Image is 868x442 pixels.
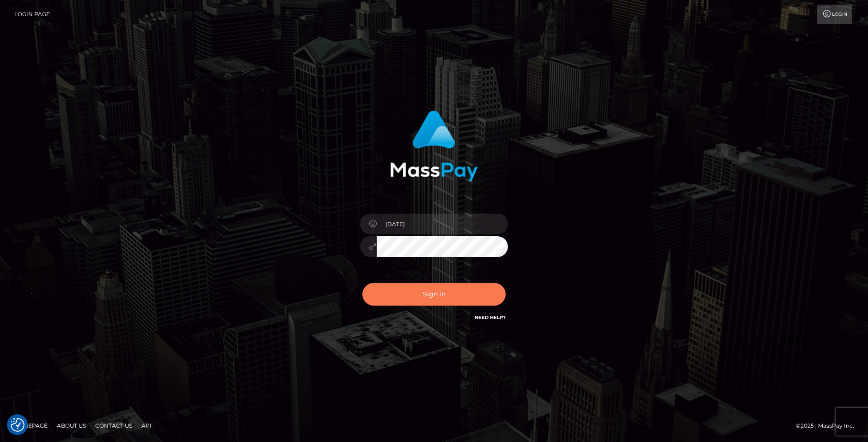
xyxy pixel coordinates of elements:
[390,110,478,181] img: MassPay Login
[10,418,51,433] a: Homepage
[53,418,90,433] a: About Us
[11,418,24,432] button: Consent Preferences
[92,418,136,433] a: Contact Us
[138,418,155,433] a: API
[796,421,861,431] div: © 2025 , MassPay Inc.
[817,5,852,24] a: Login
[362,283,506,306] button: Sign in
[475,314,506,320] a: Need Help?
[11,418,24,432] img: Revisit consent button
[377,214,508,234] input: Username...
[14,5,50,24] a: Login Page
